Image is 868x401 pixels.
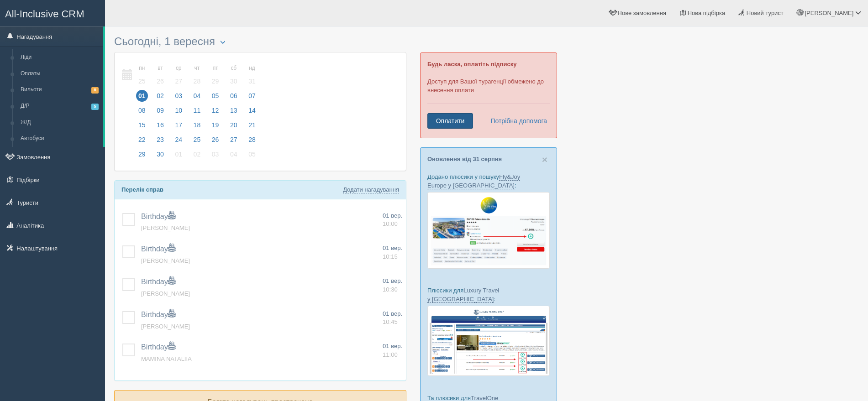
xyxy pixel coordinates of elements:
[383,277,402,284] span: 01 вер.
[225,149,242,164] a: 04
[207,149,224,164] a: 03
[225,105,242,120] a: 13
[688,10,726,16] span: Нова підбірка
[91,104,99,109] span: 5
[383,245,402,251] span: 01 вер.
[141,278,175,286] a: Birthday
[246,90,258,102] span: 07
[383,351,398,358] span: 11:00
[246,64,258,72] small: нд
[173,119,184,131] span: 17
[484,113,547,129] a: Потрібна допомога
[246,119,258,131] span: 21
[141,245,175,253] a: Birthday
[383,343,402,349] span: 01 вер.
[228,64,240,72] small: сб
[154,64,166,72] small: вт
[427,306,550,376] img: luxury-travel-%D0%BF%D0%BE%D0%B4%D0%B1%D0%BE%D1%80%D0%BA%D0%B0-%D1%81%D1%80%D0%BC-%D0%B4%D0%BB%D1...
[136,104,148,116] span: 08
[133,135,151,149] a: 22
[152,59,169,91] a: вт 26
[383,277,402,294] a: 01 вер. 10:30
[383,310,402,317] span: 01 вер.
[170,105,187,120] a: 10
[191,64,203,72] small: чт
[173,90,184,102] span: 03
[189,91,206,105] a: 04
[228,134,240,146] span: 27
[152,91,169,105] a: 02
[189,149,206,164] a: 02
[210,148,221,160] span: 03
[191,104,203,116] span: 11
[228,119,240,131] span: 20
[747,10,784,16] span: Новий турист
[141,257,190,264] span: [PERSON_NAME]
[136,119,148,131] span: 15
[170,135,187,149] a: 24
[383,220,398,227] span: 10:00
[225,135,242,149] a: 27
[207,91,224,105] a: 05
[170,149,187,164] a: 01
[225,120,242,135] a: 20
[343,186,399,193] a: Додати нагадування
[427,113,473,129] a: Оплатити
[383,318,398,325] span: 10:45
[246,148,258,160] span: 05
[246,75,258,87] span: 31
[133,149,151,164] a: 29
[243,149,258,164] a: 05
[173,148,184,160] span: 01
[189,59,206,91] a: чт 28
[243,135,258,149] a: 28
[191,90,203,102] span: 04
[207,105,224,120] a: 12
[133,105,151,120] a: 08
[189,120,206,135] a: 18
[427,287,499,303] a: Luxury Travel у [GEOGRAPHIC_DATA]
[141,311,175,318] span: Birthday
[141,355,192,362] a: MAMINA NATALIIA
[154,75,166,87] span: 26
[152,149,169,164] a: 30
[136,64,148,72] small: пн
[427,156,502,162] a: Оновлення від 31 серпня
[189,105,206,120] a: 11
[427,192,550,269] img: fly-joy-de-proposal-crm-for-travel-agency.png
[154,104,166,116] span: 09
[210,104,221,116] span: 12
[16,66,103,82] a: Оплаты
[154,90,166,102] span: 02
[173,75,184,87] span: 27
[210,90,221,102] span: 05
[121,186,163,193] b: Перелік справ
[427,61,516,68] b: Будь ласка, оплатіть підписку
[207,59,224,91] a: пт 29
[152,120,169,135] a: 16
[141,224,190,231] a: [PERSON_NAME]
[170,59,187,91] a: ср 27
[141,343,175,351] a: Birthday
[0,0,105,26] a: All-Inclusive CRM
[136,75,148,87] span: 25
[133,59,151,91] a: пн 25
[136,134,148,146] span: 22
[16,49,103,66] a: Ліди
[383,212,402,219] span: 01 вер.
[383,286,398,293] span: 10:30
[243,105,258,120] a: 14
[141,213,175,220] span: Birthday
[427,286,550,303] p: Плюсики для :
[243,59,258,91] a: нд 31
[427,172,550,190] p: Додано плюсики у пошуку :
[91,87,99,93] span: 8
[173,104,184,116] span: 10
[383,310,402,327] a: 01 вер. 10:45
[133,120,151,135] a: 15
[141,290,190,297] a: [PERSON_NAME]
[228,90,240,102] span: 06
